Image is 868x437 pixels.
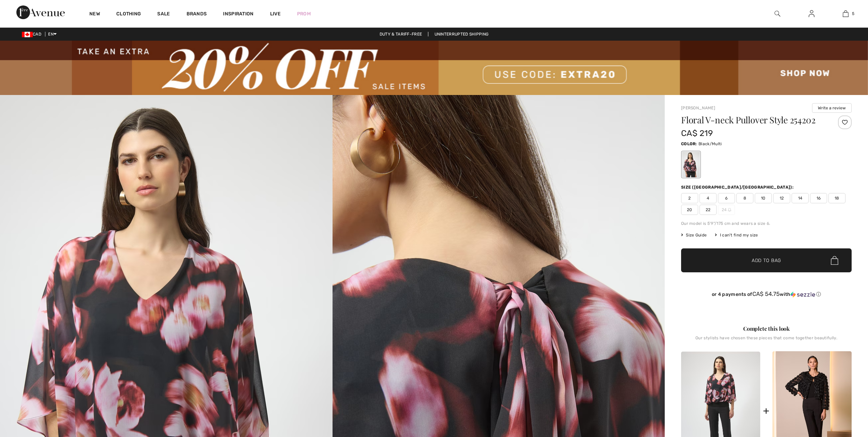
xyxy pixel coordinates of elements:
[681,291,852,298] div: or 4 payments of with
[700,193,717,203] span: 4
[763,403,769,419] div: +
[681,325,852,333] div: Complete this look
[810,193,827,203] span: 16
[22,32,33,37] img: Canadian Dollar
[831,256,838,265] img: Bag.svg
[792,193,809,203] span: 14
[828,193,845,203] span: 18
[809,10,814,18] img: My Info
[681,193,698,203] span: 2
[843,10,849,18] img: My Bag
[755,193,772,203] span: 10
[681,220,852,227] div: Our model is 5'9"/175 cm and wears a size 6.
[682,152,700,177] div: Black/Multi
[752,257,781,264] span: Add to Bag
[681,115,823,124] h1: Floral V-neck Pullover Style 254202
[681,128,713,138] span: CA$ 219
[22,32,44,37] span: CAD
[681,141,697,146] span: Color:
[681,291,852,300] div: or 4 payments ofCA$ 54.75withSezzle Click to learn more about Sezzle
[116,11,141,18] a: Clothing
[775,10,780,18] img: search the website
[698,141,722,146] span: Black/Multi
[852,11,854,17] span: 5
[829,10,862,18] a: 5
[157,11,170,18] a: Sale
[812,103,852,113] button: Write a review
[718,193,735,203] span: 6
[773,193,790,203] span: 12
[752,290,780,297] span: CA$ 54.75
[791,291,815,298] img: Sezzle
[681,184,795,190] div: Size ([GEOGRAPHIC_DATA]/[GEOGRAPHIC_DATA]):
[681,336,852,346] div: Our stylists have chosen these pieces that come together beautifully.
[270,10,281,17] a: Live
[681,106,715,110] a: [PERSON_NAME]
[48,32,57,37] span: EN
[715,232,758,238] div: I can't find my size
[736,193,753,203] span: 8
[223,11,253,18] span: Inspiration
[681,232,707,238] span: Size Guide
[16,5,65,19] img: 1ère Avenue
[681,205,698,215] span: 20
[187,11,207,18] a: Brands
[700,205,717,215] span: 22
[718,205,735,215] span: 24
[803,10,820,18] a: Sign In
[89,11,100,18] a: New
[297,10,311,17] a: Prom
[728,208,731,211] img: ring-m.svg
[681,248,852,272] button: Add to Bag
